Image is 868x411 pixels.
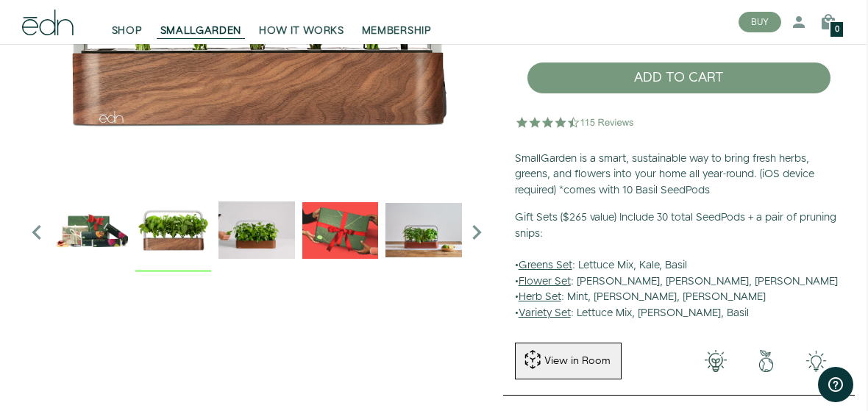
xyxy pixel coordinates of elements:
iframe: Opens a widget where you can find more information [818,367,853,404]
img: edn-smallgarden-mixed-herbs-table-product-2000px_1024x.jpg [385,192,462,268]
u: Flower Set [519,274,571,289]
u: Greens Set [519,258,572,273]
b: Gift Sets ($265 value) Include 30 total SeedPods + a pair of pruning snips: [515,210,836,241]
img: 001-light-bulb.png [691,350,741,372]
button: BUY [739,12,781,32]
img: 4.5 star rating [515,107,636,137]
i: Next slide [462,218,491,247]
img: edn-holiday-value-flower-1-square_1000x.png [51,192,128,268]
u: Herb Set [519,290,561,304]
span: SHOP [112,24,143,38]
a: HOW IT WORKS [250,6,352,38]
a: SHOP [103,6,152,38]
span: HOW IT WORKS [259,24,344,38]
span: MEMBERSHIP [362,24,432,38]
button: View in Room [515,343,622,379]
i: Previous slide [22,218,51,247]
p: • : Lettuce Mix, Kale, Basil • : [PERSON_NAME], [PERSON_NAME], [PERSON_NAME] • : Mint, [PERSON_NA... [515,210,843,321]
button: ADD TO CART [527,62,831,94]
div: 3 / 6 [302,192,379,272]
span: 0 [835,26,839,34]
a: MEMBERSHIP [353,6,441,38]
img: edn-trim-basil.2021-09-07_14_55_24_1024x.gif [218,192,295,268]
img: EMAILS_-_Holiday_21_PT1_28_9986b34a-7908-4121-b1c1-9595d1e43abe_1024x.png [302,192,379,268]
a: SMALLGARDEN [152,6,251,38]
div: View in Room [543,354,612,368]
p: SmallGarden is a smart, sustainable way to bring fresh herbs, greens, and flowers into your home ... [515,151,843,199]
img: edn-smallgarden-tech.png [791,350,842,372]
img: green-earth.png [741,350,791,372]
div: 1 / 6 [135,192,212,272]
div: 2 / 6 [218,192,295,272]
u: Variety Set [519,306,571,321]
div: 4 / 6 [385,192,462,272]
span: SMALLGARDEN [160,24,242,38]
img: Official-EDN-SMALLGARDEN-HERB-HERO-SLV-2000px_1024x.png [135,192,212,268]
